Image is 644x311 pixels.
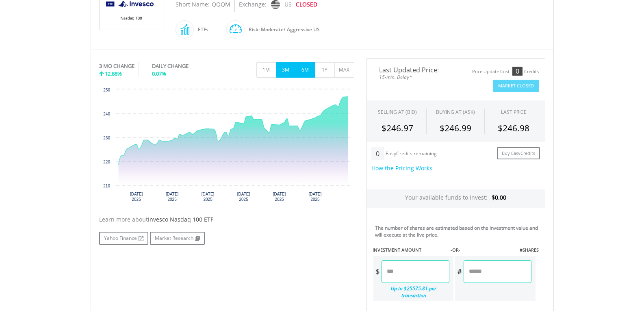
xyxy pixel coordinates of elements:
[382,122,413,134] span: $246.97
[367,189,545,208] div: Your available funds to invest:
[493,80,539,92] button: Market Closed
[99,215,354,224] div: Learn more about
[245,20,320,39] div: Risk: Moderate/ Aggressive US
[375,224,542,238] div: The number of shares are estimated based on the investment value and will execute at the live price.
[373,260,382,283] div: $
[103,88,110,92] text: 250
[512,67,523,76] div: 0
[237,192,250,202] text: [DATE] 2025
[371,164,432,172] a: How the Pricing Works
[386,151,437,158] div: EasyCredits remaining
[99,62,134,70] div: 3 MO CHANGE
[492,194,506,201] span: $0.00
[256,62,276,78] button: 1M
[378,109,417,115] div: SELLING AT (BID)
[103,184,110,188] text: 210
[440,122,471,134] span: $246.99
[150,232,205,245] a: Market Research
[152,62,216,70] div: DAILY CHANGE
[103,136,110,140] text: 230
[295,62,315,78] button: 6M
[373,283,450,301] div: Up to $25575.81 per transaction
[373,73,450,81] span: 15-min. Delay*
[472,69,511,75] div: Price Update Cost:
[273,192,286,202] text: [DATE] 2025
[99,232,148,245] a: Yahoo Finance
[436,109,475,115] span: BUYING AT (ASK)
[451,247,460,253] label: -OR-
[103,160,110,164] text: 220
[498,122,529,134] span: $246.98
[99,85,354,207] div: Chart. Highcharts interactive chart.
[130,192,143,202] text: [DATE] 2025
[152,70,166,77] span: 0.07%
[315,62,335,78] button: 1Y
[308,192,321,202] text: [DATE] 2025
[201,192,214,202] text: [DATE] 2025
[194,20,208,39] div: ETFs
[334,62,354,78] button: MAX
[520,247,539,253] label: #SHARES
[103,112,110,116] text: 240
[371,147,384,160] div: 0
[497,147,540,160] a: Buy EasyCredits
[105,70,122,77] span: 12.88%
[524,69,539,75] div: Credits
[99,85,354,207] svg: Interactive chart
[165,192,178,202] text: [DATE] 2025
[373,247,421,253] label: INVESTMENT AMOUNT
[276,62,296,78] button: 3M
[455,260,464,283] div: #
[373,67,450,73] span: Last Updated Price:
[501,109,527,115] div: LAST PRICE
[148,215,213,223] span: Invesco Nasdaq 100 ETF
